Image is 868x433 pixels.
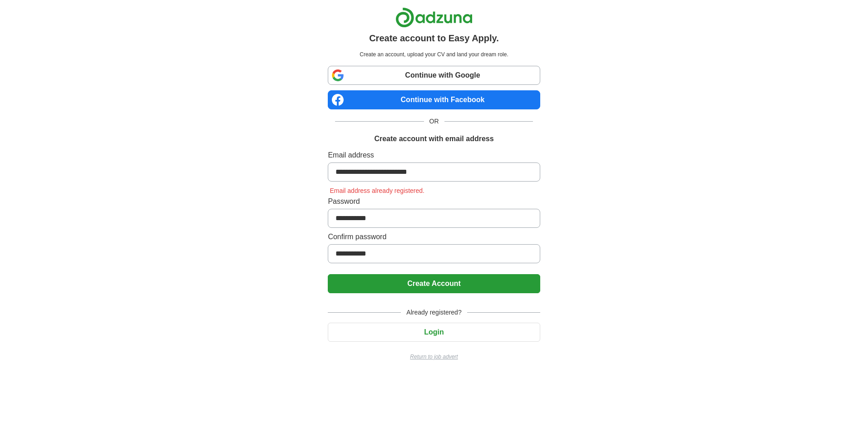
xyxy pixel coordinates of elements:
[328,231,540,242] label: Confirm password
[374,133,493,144] h1: Create account with email address
[330,50,538,59] p: Create an account, upload your CV and land your dream role.
[328,328,540,336] a: Login
[328,187,426,194] span: Email address already registered.
[395,7,473,28] img: Adzuna logo
[424,117,444,126] span: OR
[328,323,540,342] button: Login
[328,196,540,207] label: Password
[369,31,499,45] h1: Create account to Easy Apply.
[328,90,540,109] a: Continue with Facebook
[401,308,467,317] span: Already registered?
[328,274,540,293] button: Create Account
[328,353,540,361] a: Return to job advert
[328,150,540,161] label: Email address
[328,66,540,85] a: Continue with Google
